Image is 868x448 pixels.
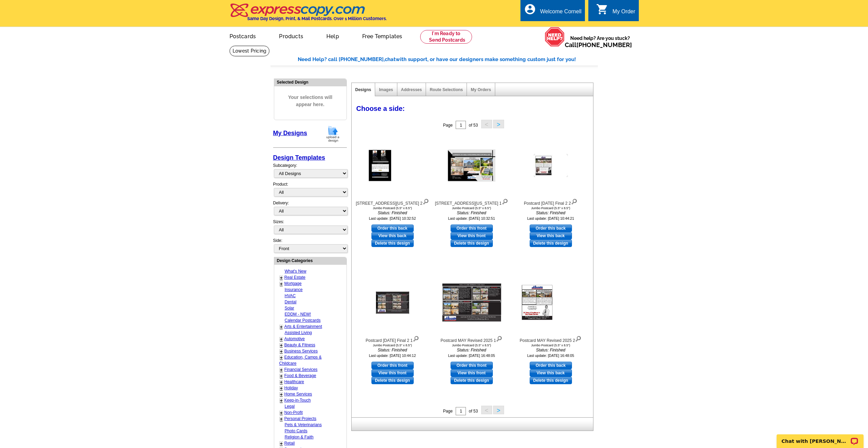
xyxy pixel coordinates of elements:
[530,225,572,232] a: use this design
[285,435,314,439] a: Religion & Faith
[273,162,347,181] div: Subcategory:
[355,334,430,344] div: Postcard [DATE] Final 2 1
[355,210,430,216] i: Status: Finished
[279,355,322,366] a: Education, Camps & Childcare
[280,355,283,360] a: +
[451,240,493,247] a: Delete this design
[274,257,347,264] div: Design Categories
[527,353,574,358] small: Last update: [DATE] 16:48:05
[443,409,453,414] span: Page
[565,35,635,48] span: Need help? Are you stuck?
[371,232,414,240] a: View this back
[513,334,588,344] div: Postcard MAY Revised 2025 2
[285,429,308,433] a: Photo Cards
[355,197,430,206] div: [STREET_ADDRESS][US_STATE] 2
[451,369,493,377] a: View this front
[355,206,430,210] div: Jumbo Postcard (5.5" x 8.5")
[493,406,504,414] button: >
[451,377,493,384] a: Delete this design
[524,3,536,15] i: account_circle
[369,216,416,220] small: Last update: [DATE] 10:32:52
[279,87,341,115] span: Your selections will appear here.
[613,9,635,18] div: My Order
[280,441,283,446] a: +
[385,56,396,62] span: chat
[280,398,283,403] a: +
[434,197,509,206] div: [STREET_ADDRESS][US_STATE] 1
[575,334,582,342] img: view design details
[356,105,405,112] span: Choose a side:
[284,441,295,446] a: Retail
[448,353,495,358] small: Last update: [DATE] 16:48:05
[284,349,318,353] a: Business Services
[284,324,322,329] a: Arts & Entertainment
[284,275,306,280] a: Real Estate
[285,318,321,323] a: Calendar Postcards
[273,154,325,161] a: Design Templates
[285,300,297,304] a: Dental
[273,237,347,254] div: Side:
[530,362,572,369] a: use this design
[230,8,387,21] a: Same Day Design, Print, & Mail Postcards. Over 1 Million Customers.
[469,123,478,128] span: of 53
[513,344,588,347] div: Jumbo Postcard (5.5" x 8.5")
[284,398,311,403] a: Keep-in-Touch
[285,330,312,335] a: Assisted Living
[280,349,283,354] a: +
[280,275,283,280] a: +
[280,281,283,287] a: +
[451,362,493,369] a: use this design
[565,41,632,48] span: Call
[369,135,416,196] img: 19691 Cedarwood Way Oregon City OR 97045 2
[280,379,283,385] a: +
[513,197,588,206] div: Postcard [DATE] Final 2 2
[268,28,314,44] a: Products
[284,367,318,372] a: Financial Services
[496,334,502,342] img: view design details
[451,225,493,232] a: use this design
[284,379,304,384] a: Healthcare
[324,125,342,143] img: upload-design
[285,422,322,427] a: Pets & Veterinarians
[443,123,453,128] span: Page
[285,306,294,310] a: Solar
[280,343,283,348] a: +
[540,9,582,18] div: Welcome Cornell
[534,154,568,177] img: Postcard JUNE 2025 Final 2 2
[371,362,414,369] a: use this design
[513,274,588,332] img: Postcard MAY Revised 2025 2
[481,120,492,128] button: <
[371,225,414,232] a: use this design
[280,336,283,342] a: +
[434,206,509,210] div: Jumbo Postcard (5.5" x 8.5")
[371,369,414,377] a: View this front
[285,269,307,274] a: What's New
[448,135,495,196] img: 19691 Cedarwood Way Oregon City OR 97045 1
[355,87,371,92] a: Designs
[280,373,283,379] a: +
[273,130,307,136] a: My Designs
[284,386,298,390] a: Holiday
[247,16,387,21] h4: Same Day Design, Print, & Mail Postcards. Over 1 Million Customers.
[571,197,577,205] img: view design details
[285,293,296,298] a: HVAC
[284,410,303,415] a: Non-Profit
[284,343,315,347] a: Beauty & Fitness
[513,206,588,210] div: Jumbo Postcard (5.5" x 8.5")
[273,219,347,237] div: Sizes:
[280,392,283,397] a: +
[513,210,588,216] i: Status: Finished
[355,344,430,347] div: Jumbo Postcard (5.5" x 8.5")
[285,312,311,317] a: EDDM - NEW!
[530,240,572,247] a: Delete this design
[315,28,350,44] a: Help
[280,324,283,330] a: +
[530,232,572,240] a: View this back
[284,392,312,396] a: Home Services
[430,87,463,92] a: Route Selections
[285,287,303,292] a: Insurance
[451,232,493,240] a: View this front
[545,27,565,47] img: help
